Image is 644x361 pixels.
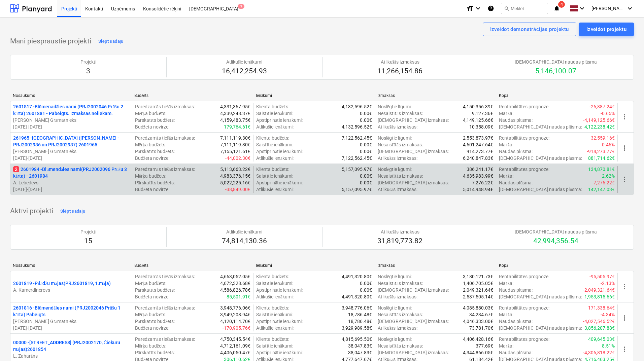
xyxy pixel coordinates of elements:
[501,3,548,14] button: Meklēt
[256,280,293,287] p: Saistītie ienākumi :
[223,325,250,331] p: -170,905.76€
[378,293,418,300] p: Atlikušās izmaksas :
[377,67,422,76] p: 11,266,154.86
[378,117,449,123] p: [DEMOGRAPHIC_DATA] izmaksas :
[463,287,493,293] p: 2,049,321.64€
[256,155,294,161] p: Atlikušie ienākumi :
[378,318,449,325] p: [DEMOGRAPHIC_DATA] izmaksas :
[135,304,195,311] p: Paredzamās tiešās izmaksas :
[583,287,615,293] p: -2,049,321.64€
[360,287,372,293] p: 0.00€
[342,325,372,331] p: 3,929,989.58€
[80,228,96,235] p: Projekti
[483,23,576,36] button: Izveidot demonstrācijas projektu
[256,117,302,123] p: Apstiprinātie ienākumi :
[515,67,597,76] p: 5,146,100.07
[499,325,582,331] p: [DEMOGRAPHIC_DATA] naudas plūsma :
[98,38,124,45] div: Slēpt sadaļu
[342,166,372,173] p: 5,157,095.97€
[342,103,372,110] p: 4,132,596.52€
[13,103,129,130] div: 2601817 -Blūmenadāles nami (PRJ2002046 Prūšu 2 kārta) 2601881 - Pabeigts. Izmaksas neliekam.[PERS...
[499,179,533,186] p: Naudas plūsma :
[342,336,372,342] p: 4,815,695.50€
[220,148,250,155] p: 7,155,121.61€
[378,287,449,293] p: [DEMOGRAPHIC_DATA] izmaksas :
[469,123,493,130] p: 10,358.09€
[463,318,493,325] p: 4,046,333.00€
[499,155,582,161] p: [DEMOGRAPHIC_DATA] naudas plūsma :
[515,228,597,235] p: [DEMOGRAPHIC_DATA] naudas plūsma
[378,141,423,148] p: Nesaistītās izmaksas :
[377,59,422,65] p: Atlikušās izmaksas
[13,287,129,293] p: A. Kamerdinerovs
[378,342,423,349] p: Nesaistītās izmaksas :
[586,25,626,34] div: Izveidot projektu
[499,117,533,123] p: Naudas plūsma :
[463,141,493,148] p: 4,601,247.64€
[256,287,302,293] p: Apstiprinātie ienākumi :
[360,280,372,287] p: 0.00€
[220,173,250,179] p: 4,983,376.15€
[348,311,372,318] p: 18,786.48€
[256,141,293,148] p: Saistītie ienākumi :
[584,123,615,130] p: 4,122,238.42€
[584,293,615,300] p: 1,953,815.66€
[620,144,629,152] span: more_vert
[220,273,250,280] p: 4,663,052.05€
[256,304,289,311] p: Klienta budžets :
[378,349,449,356] p: [DEMOGRAPHIC_DATA] izmaksas :
[342,186,372,193] p: 5,157,095.97€
[377,228,422,235] p: Atlikušās izmaksas
[584,325,615,331] p: 3,856,207.88€
[589,103,615,110] p: -26,887.24€
[588,166,615,173] p: 134,870.81€
[135,311,166,318] p: Mērķa budžets :
[504,6,509,11] span: search
[378,280,423,287] p: Nesaistītās izmaksas :
[583,117,615,123] p: -4,149,125.66€
[256,342,293,349] p: Saistītie ienākumi :
[342,135,372,141] p: 7,122,562.45€
[558,1,565,8] span: 4
[360,117,372,123] p: 0.00€
[256,186,294,193] p: Atlikušie ienākumi :
[610,329,644,361] iframe: Chat Widget
[499,280,513,287] p: Marža :
[97,36,125,47] button: Slēpt sadaļu
[463,293,493,300] p: 2,537,505.14€
[256,349,302,356] p: Apstiprinātie ienākumi :
[601,141,615,148] p: -0.46%
[13,117,129,123] p: [PERSON_NAME] Grāmatnieks
[499,287,533,293] p: Naudas plūsma :
[256,179,302,186] p: Apstiprinātie ienākumi :
[515,59,597,65] p: [DEMOGRAPHIC_DATA] naudas plūsma
[342,273,372,280] p: 4,491,320.80€
[348,349,372,356] p: 38,047.83€
[377,263,494,268] div: Izmaksas
[13,339,129,353] p: 00000 - [STREET_ADDRESS] (PRJ2002170, Čiekuru mājas)2601854
[13,280,129,293] div: 2601819 -Pīlādžu mājas(PRJ2601819, 1.māja)A. Kamerdinerovs
[135,135,195,141] p: Paredzamās tiešās izmaksas :
[135,179,175,186] p: Pārskatīts budžets :
[578,4,586,12] i: keyboard_arrow_down
[601,311,615,318] p: -4.34%
[222,237,267,246] p: 74,814,130.36
[378,166,412,173] p: Noslēgtie līgumi :
[256,103,289,110] p: Klienta budžets :
[499,186,582,193] p: [DEMOGRAPHIC_DATA] naudas plūsma :
[256,93,372,98] div: Ienākumi
[466,4,474,12] i: format_size
[222,67,267,76] p: 16,412,254.93
[13,123,129,130] p: [DATE] - [DATE]
[135,110,166,117] p: Mērķa budžets :
[472,110,493,117] p: 9,127.36€
[13,179,129,186] p: A. Lebedevs
[499,166,549,173] p: Rentabilitātes prognoze :
[378,173,423,179] p: Nesaistītās izmaksas :
[135,123,169,130] p: Budžeta novirze :
[220,166,250,173] p: 5,113,663.22€
[463,155,493,161] p: 6,240,847.83€
[135,273,195,280] p: Paredzamās tiešās izmaksas :
[499,311,513,318] p: Marža :
[378,155,418,161] p: Atlikušās izmaksas :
